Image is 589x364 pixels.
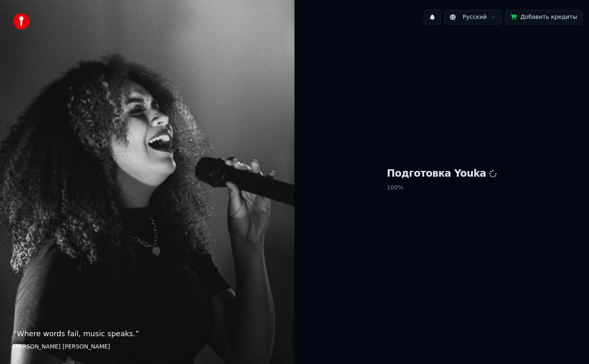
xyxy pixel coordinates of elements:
p: “ Where words fail, music speaks. ” [13,328,281,339]
p: 100 % [387,180,497,195]
footer: [PERSON_NAME] [PERSON_NAME] [13,343,281,351]
img: youka [13,13,29,29]
h1: Подготовка Youka [387,167,497,180]
button: Добавить кредиты [505,10,582,25]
